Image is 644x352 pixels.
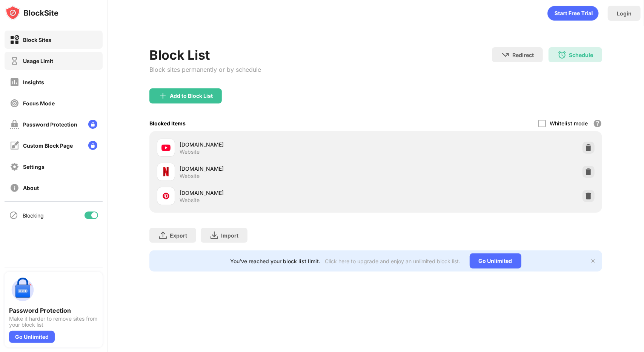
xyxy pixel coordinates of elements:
[231,258,321,264] div: You’ve reached your block list limit.
[170,232,187,239] div: Export
[550,120,588,127] div: Whitelist mode
[9,331,55,343] div: Go Unlimited
[170,93,213,99] div: Add to Block List
[23,212,44,219] div: Blocking
[10,99,19,108] img: focus-off.svg
[23,121,77,128] div: Password Protection
[180,165,376,173] div: [DOMAIN_NAME]
[10,35,19,45] img: block-on.svg
[9,316,98,328] div: Make it harder to remove sites from your block list
[10,77,19,87] img: insights-off.svg
[23,185,39,191] div: About
[23,100,55,107] div: Focus Mode
[180,140,376,148] div: [DOMAIN_NAME]
[180,189,376,197] div: [DOMAIN_NAME]
[23,79,44,85] div: Insights
[23,164,45,170] div: Settings
[23,142,73,149] div: Custom Block Page
[88,141,97,150] img: lock-menu.svg
[149,120,186,127] div: Blocked Items
[569,52,593,58] div: Schedule
[9,276,36,304] img: push-password-protection.svg
[180,197,200,204] div: Website
[149,66,261,73] div: Block sites permanently or by schedule
[180,173,200,179] div: Website
[10,56,19,66] img: time-usage-off.svg
[470,253,521,269] div: Go Unlimited
[10,183,19,193] img: about-off.svg
[512,52,534,58] div: Redirect
[10,120,19,129] img: password-protection-off.svg
[161,191,171,201] img: favicons
[10,141,19,150] img: customize-block-page-off.svg
[180,148,200,155] div: Website
[9,307,98,314] div: Password Protection
[221,232,238,239] div: Import
[161,143,171,152] img: favicons
[5,5,58,20] img: logo-blocksite.svg
[23,37,51,43] div: Block Sites
[88,120,97,129] img: lock-menu.svg
[617,10,632,17] div: Login
[590,258,596,264] img: x-button.svg
[9,211,18,220] img: blocking-icon.svg
[23,58,53,64] div: Usage Limit
[161,167,171,176] img: favicons
[325,258,461,264] div: Click here to upgrade and enjoy an unlimited block list.
[149,47,261,63] div: Block List
[10,162,19,171] img: settings-off.svg
[547,6,599,21] div: animation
